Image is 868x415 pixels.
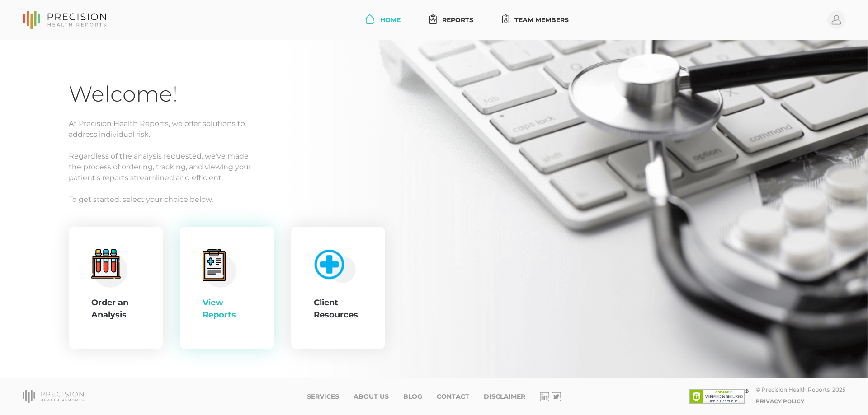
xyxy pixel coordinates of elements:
a: Privacy Policy [756,398,804,405]
a: Blog [403,393,422,401]
a: Services [307,393,339,401]
a: Home [361,12,404,28]
h1: Welcome! [69,81,799,107]
a: Reports [426,12,477,28]
a: Contact [437,393,469,401]
a: Disclaimer [484,393,525,401]
p: At Precision Health Reports, we offer solutions to address individual risk. [69,118,799,140]
div: Order an Analysis [91,297,140,321]
div: Client Resources [314,297,363,321]
div: View Reports [203,297,251,321]
p: To get started, select your choice below. [69,194,799,205]
a: Team Members [499,12,573,28]
img: client-resource.c5a3b187.png [310,245,356,284]
p: Regardless of the analysis requested, we've made the process of ordering, tracking, and viewing y... [69,151,799,183]
img: SSL site seal - click to verify [689,389,749,404]
div: © Precision Health Reports, 2025 [756,386,845,393]
a: About Us [354,393,389,401]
